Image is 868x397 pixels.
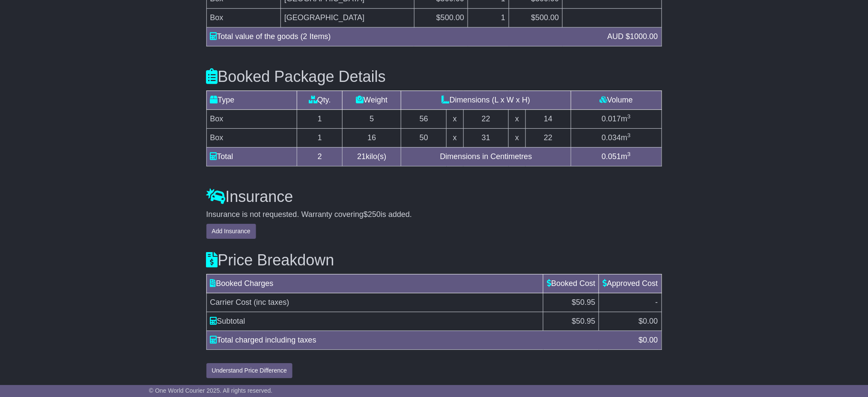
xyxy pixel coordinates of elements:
td: m [571,109,662,128]
span: 0.034 [602,133,621,142]
td: x [509,109,525,128]
td: kilo(s) [343,147,401,166]
td: m [571,128,662,147]
td: 1 [297,128,343,147]
span: 0.017 [602,114,621,123]
td: Volume [571,90,662,109]
span: 21 [357,152,366,161]
td: Approved Cost [599,274,662,293]
td: Dimensions (L x W x H) [401,90,571,109]
td: Box [206,128,297,147]
td: 14 [525,109,571,128]
td: Qty. [297,90,343,109]
td: Box [206,9,281,27]
td: x [447,128,463,147]
td: Weight [343,90,401,109]
td: Subtotal [206,312,543,331]
td: 2 [297,147,343,166]
td: m [571,147,662,166]
td: x [509,128,525,147]
span: $250 [364,210,381,219]
td: 1 [297,109,343,128]
td: $500.00 [509,9,563,27]
td: Total [206,147,297,166]
sup: 3 [627,113,631,120]
span: 0.00 [643,317,658,325]
div: Total value of the goods (2 Items) [206,31,603,42]
td: 31 [463,128,509,147]
td: $ [543,312,599,331]
td: 16 [343,128,401,147]
span: 0.00 [643,336,658,344]
span: - [656,298,658,307]
h3: Insurance [206,188,662,205]
span: 50.95 [576,317,595,325]
button: Understand Price Difference [206,363,293,378]
td: x [447,109,463,128]
td: 50 [401,128,447,147]
td: Booked Cost [543,274,599,293]
td: 22 [525,128,571,147]
div: Insurance is not requested. Warranty covering is added. [206,210,662,220]
td: 5 [343,109,401,128]
span: © One World Courier 2025. All rights reserved. [149,387,273,394]
sup: 3 [627,151,631,157]
td: 22 [463,109,509,128]
td: [GEOGRAPHIC_DATA] [281,9,415,27]
div: Total charged including taxes [206,334,635,346]
td: $ [599,312,662,331]
td: Box [206,109,297,128]
span: 0.051 [602,152,621,161]
sup: 3 [627,132,631,138]
td: 56 [401,109,447,128]
td: 1 [468,9,509,27]
td: Dimensions in Centimetres [401,147,571,166]
td: $500.00 [414,9,468,27]
td: Booked Charges [206,274,543,293]
span: (inc taxes) [254,298,289,307]
div: $ [634,334,662,346]
td: Type [206,90,297,109]
div: AUD $1000.00 [603,31,662,42]
span: Carrier Cost [210,298,252,307]
button: Add Insurance [206,224,256,239]
span: $50.95 [572,298,595,307]
h3: Booked Package Details [206,68,662,85]
h3: Price Breakdown [206,252,662,269]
